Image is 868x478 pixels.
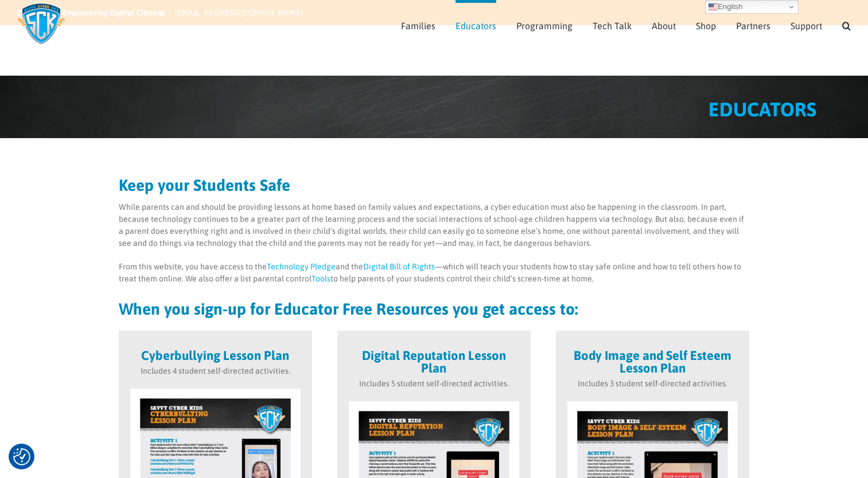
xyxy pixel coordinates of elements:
[593,21,632,30] span: Tech Talk
[456,21,496,30] span: Educators
[349,378,519,390] p: Includes 5 student self-directed activities.
[363,262,435,271] a: Digital Bill of Rights
[119,201,750,249] p: While parents can and should be providing lessons at home based on family values and expectations...
[13,448,30,465] img: Revisit consent button
[736,21,770,30] span: Partners
[791,21,822,30] span: Support
[119,261,750,285] p: From this website, you have access to the and the —which will teach your students how to stay saf...
[516,21,573,30] span: Programming
[119,301,750,317] h2: When you sign-up for Educator Free Resources you get access to:
[362,348,506,375] strong: Digital Reputation Lesson Plan
[141,348,289,363] strong: Cyberbullying Lesson Plan
[652,21,676,30] span: About
[401,21,435,30] span: Families
[574,348,731,375] strong: Body Image and Self Esteem Lesson Plan
[130,365,301,377] p: Includes 4 student self-directed activities.
[267,262,336,271] a: Technology Pledge
[567,378,738,390] p: Includes 3 student self-directed activities.
[709,98,816,120] span: EDUCATORS
[709,2,718,11] img: en
[312,274,330,283] a: Tools
[17,3,65,45] img: Savvy Cyber Kids Logo
[119,177,750,193] h2: Keep your Students Safe
[13,448,30,465] button: Consent Preferences
[696,21,716,30] span: Shop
